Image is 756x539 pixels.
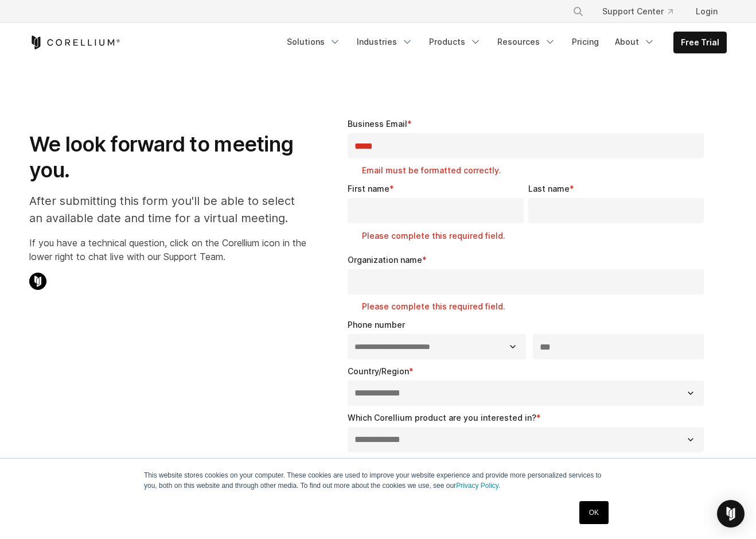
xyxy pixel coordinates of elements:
[559,1,727,22] div: Navigation Menu
[608,32,662,52] a: About
[29,273,46,290] img: Corellium Chat Icon
[568,1,589,22] button: Search
[348,119,407,129] span: Business Email
[350,32,420,52] a: Industries
[362,165,708,176] label: Email must be formatted correctly.
[144,470,612,491] p: This website stores cookies on your computer. These cookies are used to improve your website expe...
[687,1,727,22] a: Login
[362,230,528,242] label: Please complete this required field.
[280,32,348,52] a: Solutions
[348,320,405,329] span: Phone number
[579,501,609,524] a: OK
[29,192,306,227] p: After submitting this form you'll be able to select an available date and time for a virtual meet...
[490,32,563,52] a: Resources
[362,301,708,312] label: Please complete this required field.
[29,36,120,49] a: Corellium Home
[348,366,409,376] span: Country/Region
[717,500,745,528] div: Open Intercom Messenger
[422,32,488,52] a: Products
[593,1,682,22] a: Support Center
[565,32,606,52] a: Pricing
[280,32,727,53] div: Navigation Menu
[674,32,726,53] a: Free Trial
[29,236,306,263] p: If you have a technical question, click on the Corellium icon in the lower right to chat live wit...
[348,255,422,265] span: Organization name
[528,184,570,193] span: Last name
[348,184,389,193] span: First name
[348,413,536,422] span: Which Corellium product are you interested in?
[29,131,306,183] h1: We look forward to meeting you.
[456,482,500,490] a: Privacy Policy.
